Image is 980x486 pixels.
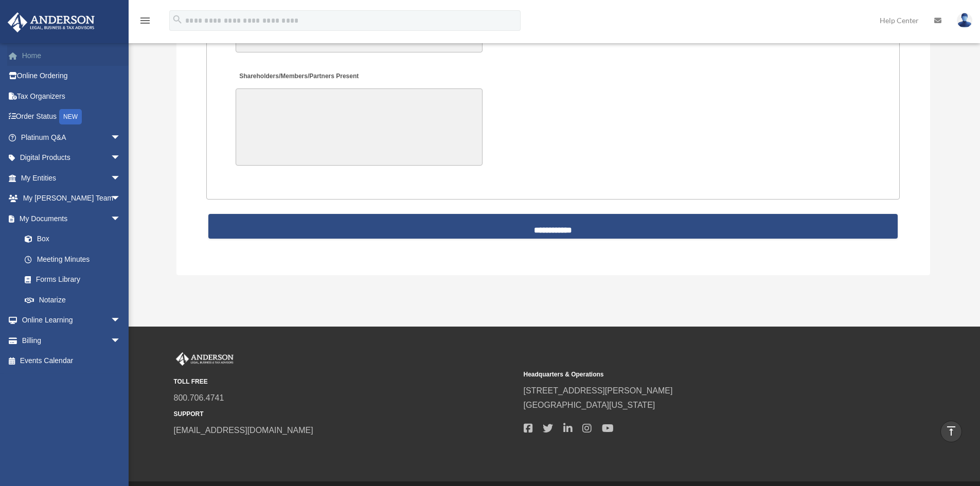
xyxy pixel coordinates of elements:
span: arrow_drop_down [111,310,131,331]
a: menu [139,18,151,27]
a: Meeting Minutes [14,249,131,269]
a: Online Learningarrow_drop_down [7,310,136,331]
a: Billingarrow_drop_down [7,330,136,351]
a: Forms Library [14,269,136,290]
a: 800.706.4741 [174,393,224,402]
a: My [PERSON_NAME] Teamarrow_drop_down [7,188,136,209]
a: My Entitiesarrow_drop_down [7,168,136,188]
a: [EMAIL_ADDRESS][DOMAIN_NAME] [174,426,313,435]
label: Shareholders/Members/Partners Present [236,70,361,84]
i: vertical_align_top [945,425,957,437]
span: arrow_drop_down [111,148,131,169]
img: Anderson Advisors Platinum Portal [5,12,98,32]
a: [GEOGRAPHIC_DATA][US_STATE] [524,401,655,409]
a: Notarize [14,290,136,310]
span: arrow_drop_down [111,208,131,229]
a: Events Calendar [7,351,136,371]
small: TOLL FREE [174,376,516,387]
div: NEW [59,109,82,124]
a: Home [7,45,136,66]
span: arrow_drop_down [111,168,131,189]
small: Headquarters & Operations [524,369,866,380]
img: User Pic [957,13,972,28]
a: Order StatusNEW [7,106,136,128]
a: Platinum Q&Aarrow_drop_down [7,127,136,148]
i: menu [139,14,151,27]
small: SUPPORT [174,409,516,420]
a: Online Ordering [7,66,136,86]
span: arrow_drop_down [111,330,131,351]
span: arrow_drop_down [111,127,131,148]
i: search [172,14,183,25]
span: arrow_drop_down [111,188,131,209]
a: Tax Organizers [7,86,136,106]
img: Anderson Advisors Platinum Portal [174,352,236,366]
a: My Documentsarrow_drop_down [7,208,136,229]
a: Digital Productsarrow_drop_down [7,148,136,168]
a: vertical_align_top [940,421,962,442]
a: [STREET_ADDRESS][PERSON_NAME] [524,386,673,395]
a: Box [14,229,136,249]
